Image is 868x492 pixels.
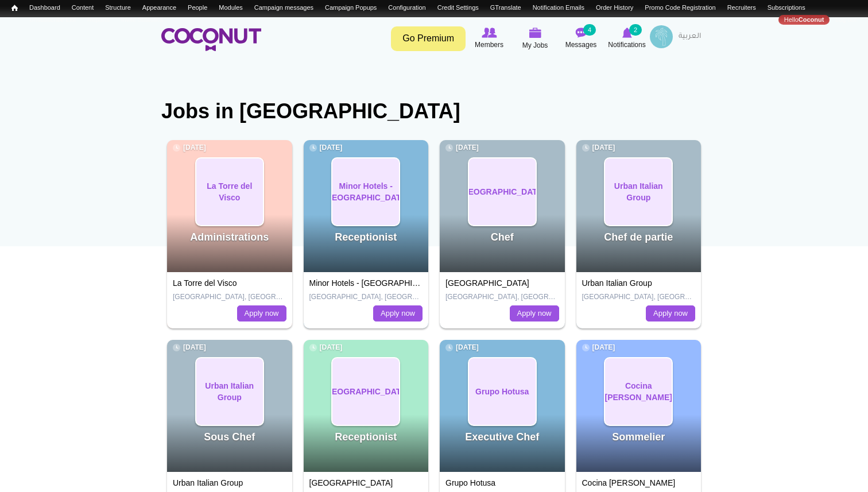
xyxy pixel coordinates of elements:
[799,16,824,23] strong: Coconut
[722,3,762,13] a: Recruiters
[605,180,672,203] span: Urban Italian Group
[673,25,707,48] a: العربية
[612,431,665,443] a: Sommelier
[605,380,672,403] span: Cocina [PERSON_NAME]
[590,3,639,13] a: Order History
[196,158,263,225] a: La Torre del Visco
[466,25,512,52] a: Browse Members Members
[639,3,721,13] a: Promo Code Registration
[445,292,559,302] p: [GEOGRAPHIC_DATA], [GEOGRAPHIC_DATA]
[512,25,558,52] a: My Jobs My Jobs
[323,180,409,203] span: Minor Hotels - [GEOGRAPHIC_DATA]
[583,24,596,36] small: 4
[491,231,514,243] a: Chef
[335,231,397,243] a: Receptionist
[465,431,539,443] a: Executive Chef
[99,3,137,13] a: Structure
[137,3,182,13] a: Appearance
[332,358,399,425] a: [GEOGRAPHIC_DATA]
[527,3,590,13] a: Notification Emails
[445,143,479,153] span: [DATE]
[582,278,652,288] a: Urban Italian Group
[332,158,399,225] a: Minor Hotels - [GEOGRAPHIC_DATA]
[11,4,18,12] span: Home
[309,478,393,487] a: [GEOGRAPHIC_DATA]
[161,28,261,51] img: Home
[161,100,707,123] h1: Jobs in [GEOGRAPHIC_DATA]
[522,40,548,51] span: My Jobs
[237,305,286,321] a: Apply now
[432,3,485,13] a: Credit Settings
[582,478,676,487] a: Cocina [PERSON_NAME]
[196,358,263,425] a: Urban Italian Group
[582,292,696,302] p: [GEOGRAPHIC_DATA], [GEOGRAPHIC_DATA]
[485,3,527,13] a: GTranslate
[482,28,497,38] img: Browse Members
[830,15,862,25] a: Log out
[608,39,645,51] span: Notifications
[604,25,650,52] a: Notifications Notifications 2
[309,292,423,302] p: [GEOGRAPHIC_DATA], [GEOGRAPHIC_DATA]
[213,3,249,13] a: Modules
[445,478,495,487] a: Grupo Hotusa
[173,143,206,153] span: [DATE]
[309,343,343,352] span: [DATE]
[529,28,541,38] img: My Jobs
[173,292,286,302] p: [GEOGRAPHIC_DATA], [GEOGRAPHIC_DATA]
[173,278,237,288] a: La Torre del Visco
[249,3,319,13] a: Campaign messages
[646,305,695,321] a: Apply now
[558,25,604,52] a: Messages Messages 4
[173,478,243,487] a: Urban Italian Group
[604,231,673,243] a: Chef de partie
[373,305,423,321] a: Apply now
[605,158,672,225] a: Urban Italian Group
[173,343,206,352] span: [DATE]
[319,3,382,13] a: Campaign Popups
[459,186,545,197] span: [GEOGRAPHIC_DATA]
[582,343,615,352] span: [DATE]
[469,358,536,425] a: Grupo Hotusa
[309,143,343,153] span: [DATE]
[475,39,503,51] span: Members
[605,358,672,425] a: Cocina [PERSON_NAME]
[323,386,409,397] span: [GEOGRAPHIC_DATA]
[335,431,397,443] a: Receptionist
[622,28,632,38] img: Notifications
[82,15,115,25] a: Reports
[196,180,263,203] span: La Torre del Visco
[575,28,587,38] img: Messages
[469,158,536,225] a: [GEOGRAPHIC_DATA]
[629,24,642,36] small: 2
[309,278,445,288] a: Minor Hotels - [GEOGRAPHIC_DATA]
[582,143,615,153] span: [DATE]
[24,3,66,13] a: Dashboard
[66,3,99,13] a: Content
[382,3,431,13] a: Configuration
[778,15,830,25] a: HelloCoconut
[391,26,466,51] a: Go Premium
[475,386,529,397] span: Grupo Hotusa
[445,278,529,288] a: [GEOGRAPHIC_DATA]
[204,431,255,443] a: Sous Chef
[196,380,263,403] span: Urban Italian Group
[190,231,269,243] a: Administrations
[445,343,479,352] span: [DATE]
[182,3,213,13] a: People
[6,3,24,14] a: Home
[762,3,811,13] a: Subscriptions
[115,15,169,25] a: Invite Statistics
[565,39,597,51] span: Messages
[24,15,82,25] a: Unsubscribe List
[510,305,559,321] a: Apply now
